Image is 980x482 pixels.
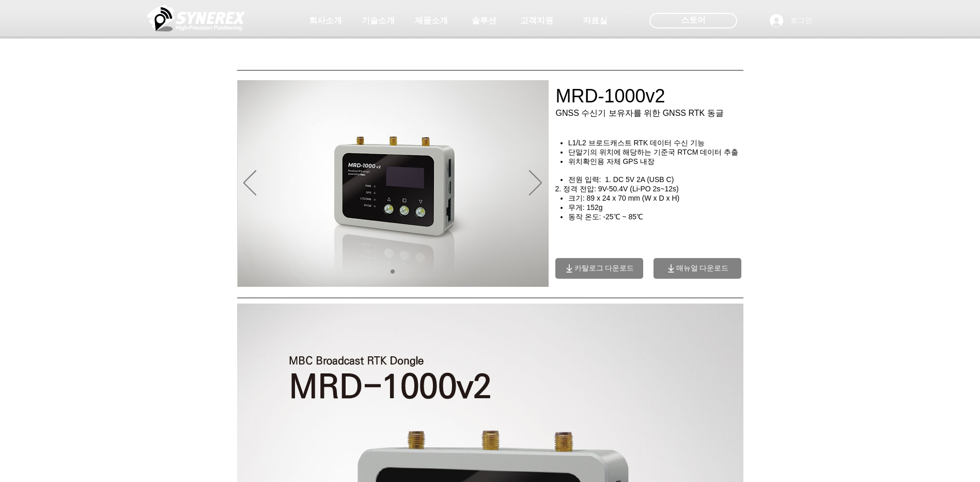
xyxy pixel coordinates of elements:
a: 제품소개 [406,10,457,31]
img: 씨너렉스_White_simbol_대지 1.png [147,3,245,34]
button: 로그인 [763,11,819,31]
span: 회사소개 [309,16,342,26]
a: 자료실 [569,10,621,31]
div: 스토어 [649,13,737,28]
nav: 슬라이드 [387,269,399,274]
span: 기술소개 [362,16,395,26]
span: 2. 정격 전압: 9V-50.4V (Li-PO 2s~12s) [555,185,679,193]
iframe: Wix Chat [789,155,980,481]
span: 로그인 [787,16,816,26]
span: 솔루션 [472,16,496,26]
a: 회사소개 [300,10,351,31]
a: 기술소개 [352,10,404,31]
span: 동작 온도: -25℃ ~ 85℃ [568,213,643,221]
span: 위치확인용 자체 GPS 내장 [568,157,655,165]
a: 카탈로그 다운로드 [555,258,643,279]
span: 제품소개 [415,16,448,26]
span: 스토어 [681,14,706,26]
span: 크기: 89 x 24 x 70 mm (W x D x H) [568,194,679,202]
a: 고객지원 [511,10,563,31]
div: 슬라이드쇼 [237,80,549,287]
button: 다음 [529,170,542,197]
button: 이전 [243,170,256,197]
a: 매뉴얼 다운로드 [654,258,741,279]
span: 매뉴얼 다운로드 [676,264,729,273]
img: v2.jpg [238,80,549,287]
span: 무게: 152g [568,203,603,212]
span: 전원 입력: 1. DC 5V 2A (USB C) [568,175,674,184]
a: 솔루션 [458,10,510,31]
span: 카탈로그 다운로드 [574,264,634,273]
a: 01 [391,269,395,274]
span: 자료실 [583,16,608,26]
span: 고객지원 [520,16,553,26]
